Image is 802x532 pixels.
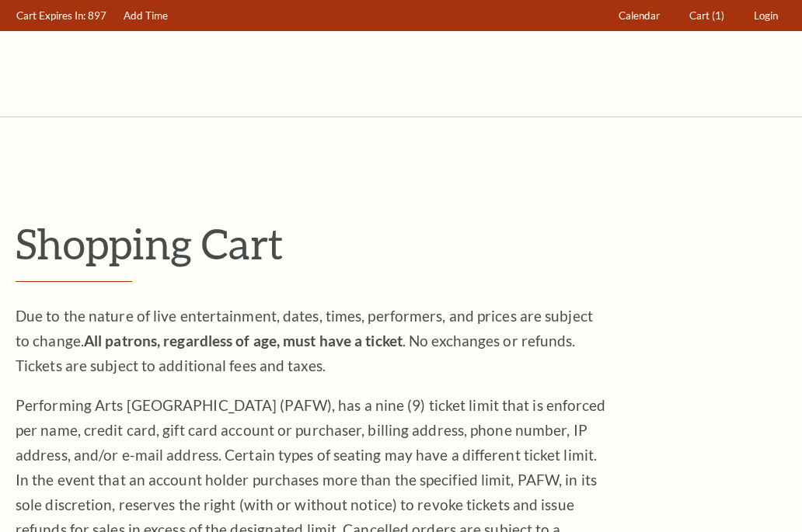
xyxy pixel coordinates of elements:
[712,9,724,22] span: (1)
[16,9,85,22] span: Cart Expires In:
[754,9,778,22] span: Login
[16,307,593,374] span: Due to the nature of live entertainment, dates, times, performers, and prices are subject to chan...
[88,9,106,22] span: 897
[612,1,668,31] a: Calendar
[84,332,403,349] strong: All patrons, regardless of age, must have a ticket
[16,218,786,269] p: Shopping Cart
[117,1,176,31] a: Add Time
[682,1,732,31] a: Cart (1)
[747,1,786,31] a: Login
[689,9,710,22] span: Cart
[619,9,660,22] span: Calendar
